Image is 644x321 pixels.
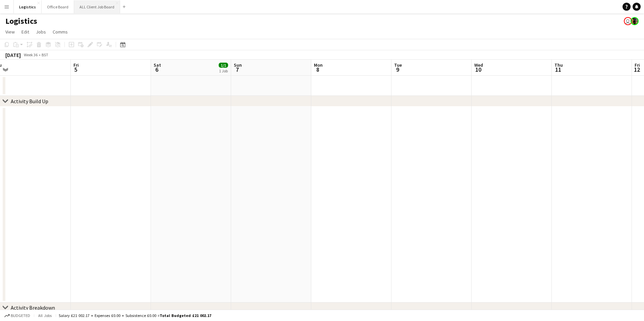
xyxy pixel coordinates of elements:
span: 12 [634,66,640,73]
span: Total Budgeted £21 002.17 [160,313,211,318]
div: Salary £21 002.17 + Expenses £0.00 + Subsistence £0.00 = [59,313,211,318]
span: 10 [473,66,483,73]
span: 6 [153,66,161,73]
span: View [5,29,15,35]
span: Budgeted [11,313,30,318]
button: ALL Client Job Board [74,0,120,13]
span: 7 [233,66,242,73]
span: 11 [553,66,563,73]
button: Office Board [42,0,74,13]
span: Thu [554,62,563,68]
span: Week 36 [22,52,39,57]
h1: Logistics [5,16,37,26]
span: Sat [154,62,161,68]
a: View [3,27,17,36]
span: 8 [313,66,323,73]
div: Activity Build Up [11,98,48,105]
span: Mon [314,62,323,68]
span: Wed [474,62,483,68]
span: Tue [394,62,402,68]
span: Fri [635,62,640,68]
a: Jobs [33,27,49,36]
app-user-avatar: Julie Renhard Gray [624,17,632,25]
button: Logistics [14,0,42,13]
div: 1 Job [219,68,228,73]
a: Edit [19,27,32,36]
span: All jobs [37,313,53,318]
span: Edit [21,29,29,35]
div: [DATE] [5,52,21,58]
span: Sun [234,62,242,68]
span: 1/1 [219,63,228,68]
span: Comms [53,29,68,35]
div: Activity Breakdown [11,304,55,311]
span: 9 [393,66,402,73]
div: BST [42,52,48,57]
span: 5 [72,66,79,73]
a: Comms [50,27,70,36]
span: Fri [73,62,79,68]
span: Jobs [36,29,46,35]
app-user-avatar: Desiree Ramsey [631,17,639,25]
button: Budgeted [3,312,31,319]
